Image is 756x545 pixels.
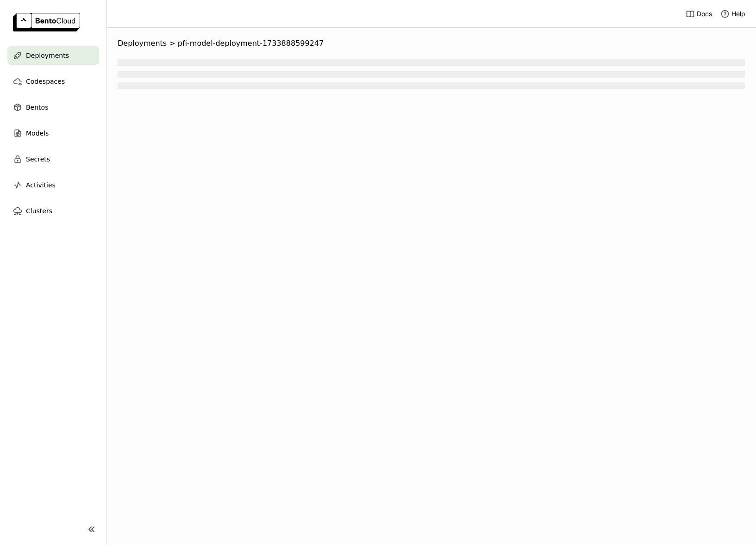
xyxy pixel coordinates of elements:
[26,154,50,165] span: Secrets
[26,205,52,217] span: Clusters
[731,10,745,18] span: Help
[118,39,745,48] nav: Breadcrumbs navigation
[26,128,49,139] span: Models
[7,124,99,142] a: Models
[26,180,56,191] span: Activities
[26,76,65,87] span: Codespaces
[7,176,99,194] a: Activities
[697,10,712,18] span: Docs
[26,102,48,113] span: Bentos
[7,46,99,65] a: Deployments
[178,39,324,48] span: pfi-model-deployment-1733888599247
[7,72,99,91] a: Codespaces
[26,50,69,61] span: Deployments
[13,13,80,31] img: logo
[7,202,99,220] a: Clusters
[118,39,167,48] span: Deployments
[167,39,178,48] span: >
[7,98,99,117] a: Bentos
[686,9,712,19] a: Docs
[7,150,99,168] a: Secrets
[720,9,745,19] div: Help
